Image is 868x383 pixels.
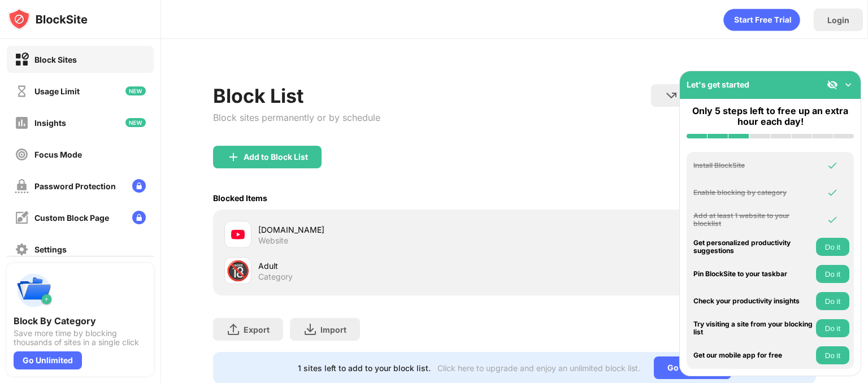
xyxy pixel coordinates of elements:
div: Try visiting a site from your blocking list [693,320,813,337]
div: 🔞 [226,259,250,282]
div: Custom Block Page [34,213,109,223]
div: Click here to upgrade and enjoy an unlimited block list. [437,363,640,373]
div: Add at least 1 website to your blocklist [693,212,813,228]
img: push-categories.svg [14,270,54,311]
img: omni-setup-toggle.svg [843,79,854,90]
div: Pin BlockSite to your taskbar [693,270,813,278]
div: Get personalized productivity suggestions [693,239,813,255]
img: eye-not-visible.svg [827,79,838,90]
img: focus-off.svg [15,147,29,162]
div: Let's get started [687,80,749,89]
img: new-icon.svg [125,86,146,95]
img: favicons [231,228,245,241]
div: Focus Mode [34,150,82,159]
img: settings-off.svg [15,242,29,256]
div: Insights [34,118,66,128]
button: Do it [816,292,849,310]
img: password-protection-off.svg [15,179,29,193]
button: Do it [816,319,849,337]
img: insights-off.svg [15,116,29,130]
img: logo-blocksite.svg [8,8,88,31]
div: Import [320,325,346,334]
div: animation [723,8,800,31]
div: Add to Block List [244,153,308,162]
div: Website [258,236,288,246]
img: lock-menu.svg [132,211,146,224]
div: Get our mobile app for free [693,351,813,359]
div: Check your productivity insights [693,297,813,305]
div: Block sites permanently or by schedule [213,112,380,123]
img: block-on.svg [15,53,29,67]
div: Usage Limit [34,86,80,96]
img: new-icon.svg [125,118,146,127]
button: Do it [816,238,849,256]
div: Password Protection [34,181,116,191]
div: Login [827,15,849,25]
div: Category [258,272,293,282]
div: Blocked Items [213,193,267,203]
button: Do it [816,346,849,364]
div: Adult [258,260,514,272]
img: lock-menu.svg [132,179,146,193]
div: Save more time by blocking thousands of sites in a single click [14,329,147,347]
div: Install BlockSite [693,162,813,169]
div: Block By Category [14,315,147,327]
img: omni-check.svg [827,214,838,225]
div: Block List [213,84,380,107]
div: Export [244,325,270,334]
div: Settings [34,245,67,254]
div: Go Unlimited [14,351,82,369]
div: Only 5 steps left to free up an extra hour each day! [687,106,854,127]
button: Do it [816,265,849,283]
img: time-usage-off.svg [15,84,29,98]
img: customize-block-page-off.svg [15,211,29,225]
img: omni-check.svg [827,160,838,171]
div: Enable blocking by category [693,189,813,197]
div: 1 sites left to add to your block list. [298,363,431,373]
div: Go Unlimited [654,356,731,379]
div: [DOMAIN_NAME] [258,224,514,236]
div: Block Sites [34,55,77,64]
img: omni-check.svg [827,187,838,198]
